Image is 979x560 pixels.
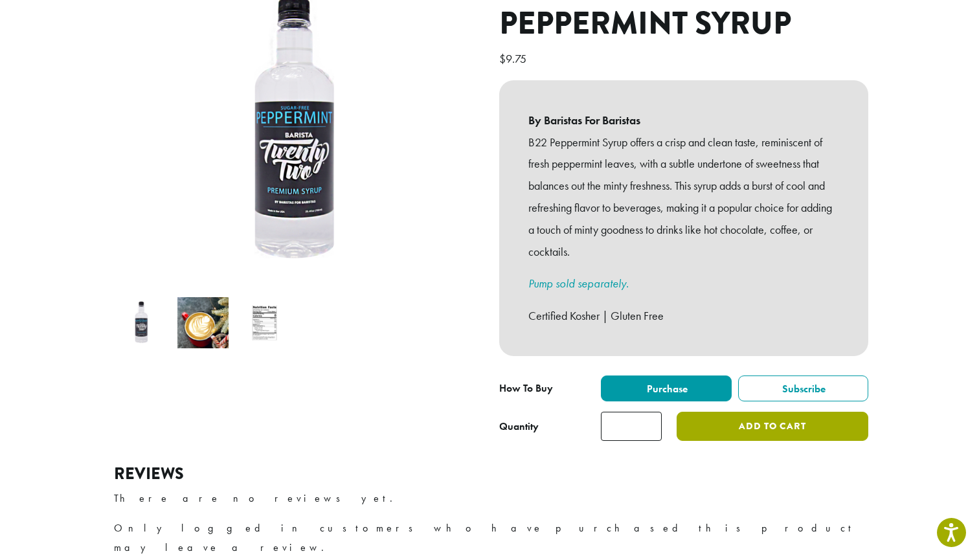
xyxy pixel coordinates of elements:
a: Pump sold separately. [528,276,629,291]
button: Add to cart [677,412,868,441]
span: How To Buy [499,381,553,395]
img: Barista 22 Sugar-Free Peppermint Syrup - Image 3 [239,297,290,348]
b: By Baristas For Baristas [528,109,839,131]
p: There are no reviews yet. [114,489,865,508]
p: B22 Peppermint Syrup offers a crisp and clean taste, reminiscent of fresh peppermint leaves, with... [528,131,839,263]
h2: Reviews [114,464,865,484]
input: Product quantity [601,412,662,441]
img: Barista 22 Sugar-Free Peppermint Syrup [116,297,167,348]
div: Quantity [499,419,539,434]
bdi: 9.75 [499,51,530,66]
span: Subscribe [780,382,826,396]
img: Barista 22 Sugar-Free Peppermint Syrup - Image 2 [177,297,229,348]
span: Purchase [645,382,688,396]
p: Only logged in customers who have purchased this product may leave a review. [114,519,865,557]
p: Certified Kosher | Gluten Free [528,305,839,327]
span: $ [499,51,506,66]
